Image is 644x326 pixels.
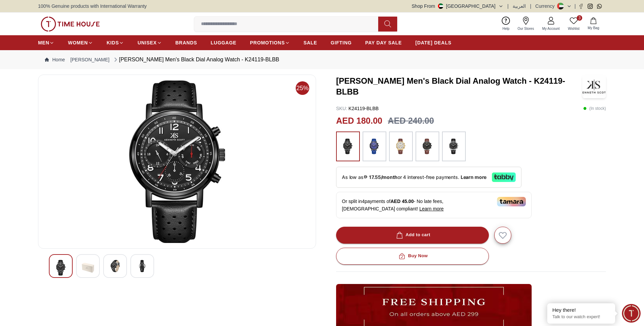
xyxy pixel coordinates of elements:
div: Buy Now [397,252,428,260]
span: | [508,3,509,9]
span: SKU : [336,106,347,111]
span: Wishlist [565,26,582,31]
button: Shop From[GEOGRAPHIC_DATA] [412,3,503,9]
a: [PERSON_NAME] [70,56,109,63]
div: Chat Widget [622,304,641,323]
a: Facebook [578,4,584,9]
img: Kenneth Scott Men's Black Dial Analog Watch - K24119-BLBB [582,75,606,98]
img: ... [392,135,409,158]
span: [DATE] DEALS [416,39,452,46]
span: PAY DAY SALE [365,39,402,46]
p: ( In stock ) [583,105,606,112]
a: SALE [303,37,317,49]
a: PAY DAY SALE [365,37,402,49]
img: Kenneth Scott Men's Black Dial Analog Watch - K24119-BLBB [136,260,148,272]
nav: Breadcrumb [38,50,606,69]
a: UNISEX [137,37,162,49]
a: Home [45,56,65,63]
span: UNISEX [137,39,157,46]
a: LUGGAGE [211,37,237,49]
span: 3 [577,15,582,21]
img: ... [339,135,356,158]
span: AED 45.00 [390,199,413,204]
img: ... [419,135,436,158]
a: BRANDS [176,37,197,49]
span: 100% Genuine products with International Warranty [38,3,147,9]
img: Kenneth Scott Men's Black Dial Analog Watch - K24119-BLBB [82,260,94,276]
h3: AED 240.00 [388,115,434,127]
span: WOMEN [68,39,88,46]
a: Whatsapp [597,4,602,9]
img: United Arab Emirates [438,3,443,9]
a: 3Wishlist [564,15,584,33]
span: 25% [296,81,309,95]
a: Help [498,15,514,33]
div: Or split in 4 payments of - No late fees, [DEMOGRAPHIC_DATA] compliant! [336,192,532,218]
p: K24119-BLBB [336,105,379,112]
img: Tamara [497,197,526,206]
div: Add to cart [395,231,430,239]
span: MEN [38,39,49,46]
img: Kenneth Scott Men's Black Dial Analog Watch - K24119-BLBB [44,80,310,243]
a: Our Stores [514,15,538,33]
span: My Bag [585,25,602,30]
a: KIDS [107,37,124,49]
div: Currency [535,3,557,9]
div: [PERSON_NAME] Men's Black Dial Analog Watch - K24119-BLBB [112,56,279,64]
span: Help [500,26,512,31]
img: Kenneth Scott Men's Black Dial Analog Watch - K24119-BLBB [109,260,121,272]
span: | [530,3,531,9]
div: Hey there! [552,307,610,313]
span: SALE [303,39,317,46]
span: BRANDS [176,39,197,46]
img: ... [366,135,383,158]
button: Buy Now [336,248,489,265]
p: Talk to our watch expert! [552,314,610,320]
h2: AED 180.00 [336,115,382,127]
a: MEN [38,37,54,49]
a: Instagram [588,4,593,9]
a: WOMEN [68,37,93,49]
span: GIFTING [331,39,352,46]
span: My Account [539,26,563,31]
span: | [574,3,576,9]
img: ... [41,17,100,32]
span: KIDS [107,39,119,46]
a: [DATE] DEALS [416,37,452,49]
button: العربية [513,3,526,9]
button: My Bag [584,16,603,32]
span: PROMOTIONS [250,39,285,46]
span: Learn more [419,206,444,211]
img: Kenneth Scott Men's Black Dial Analog Watch - K24119-BLBB [55,260,67,276]
h3: [PERSON_NAME] Men's Black Dial Analog Watch - K24119-BLBB [336,76,582,97]
span: LUGGAGE [211,39,237,46]
span: Our Stores [515,26,537,31]
a: PROMOTIONS [250,37,290,49]
button: Add to cart [336,227,489,244]
a: GIFTING [331,37,352,49]
img: ... [445,135,462,158]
